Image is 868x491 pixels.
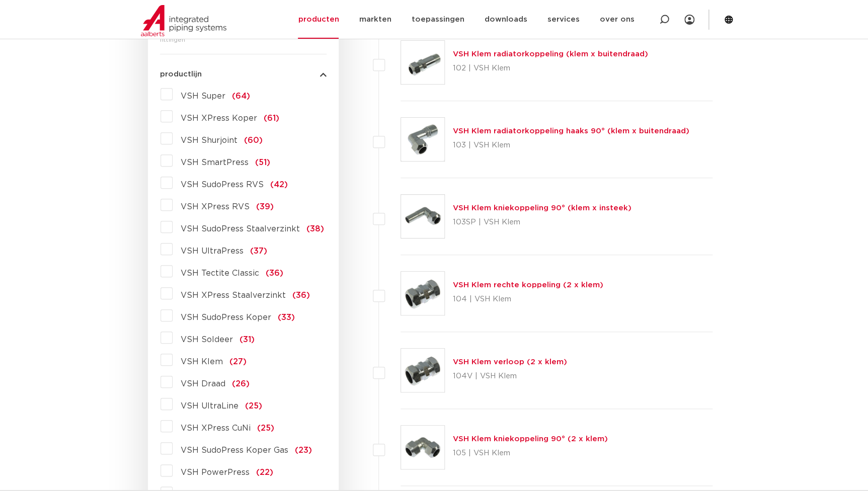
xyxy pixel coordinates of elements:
span: (39) [256,203,274,211]
img: Thumbnail for VSH Klem rechte koppeling (2 x klem) [401,272,444,315]
span: productlijn [160,70,202,78]
span: VSH XPress RVS [181,203,250,211]
p: 104V | VSH Klem [453,368,567,384]
span: (36) [292,291,310,299]
span: VSH SudoPress RVS [181,181,264,189]
span: VSH SmartPress [181,158,249,167]
span: (25) [245,402,262,410]
span: VSH Klem [181,358,223,366]
span: VSH XPress Koper [181,114,257,122]
span: (51) [255,158,270,167]
span: (64) [232,92,250,100]
img: Thumbnail for VSH Klem kniekoppeling 90° (klem x insteek) [401,195,444,238]
a: VSH Klem rechte koppeling (2 x klem) [453,281,603,289]
span: (37) [250,247,267,255]
a: VSH Klem kniekoppeling 90° (2 x klem) [453,435,608,443]
span: (22) [256,468,273,476]
span: (36) [266,269,283,277]
span: (38) [306,225,324,233]
a: VSH Klem radiatorkoppeling (klem x buitendraad) [453,50,648,58]
span: (60) [244,136,263,144]
img: Thumbnail for VSH Klem verloop (2 x klem) [401,349,444,392]
span: (61) [264,114,279,122]
button: productlijn [160,70,327,78]
span: VSH XPress Staalverzinkt [181,291,286,299]
span: (31) [240,336,255,344]
span: VSH XPress CuNi [181,424,251,432]
p: 105 | VSH Klem [453,445,608,461]
span: VSH Super [181,92,225,100]
span: VSH PowerPress [181,468,250,476]
span: VSH UltraLine [181,402,239,410]
span: VSH Soldeer [181,336,233,344]
span: (27) [229,358,247,366]
span: VSH UltraPress [181,247,244,255]
span: (25) [257,424,274,432]
img: Thumbnail for VSH Klem kniekoppeling 90° (2 x klem) [401,426,444,469]
span: (26) [232,380,250,388]
a: VSH Klem radiatorkoppeling haaks 90° (klem x buitendraad) [453,127,689,135]
img: Thumbnail for VSH Klem radiatorkoppeling (klem x buitendraad) [401,41,444,84]
p: 103 | VSH Klem [453,137,689,153]
a: VSH Klem verloop (2 x klem) [453,358,567,366]
span: VSH SudoPress Koper [181,313,271,321]
span: VSH SudoPress Koper Gas [181,446,288,454]
span: VSH Shurjoint [181,136,238,144]
span: (33) [278,313,295,321]
span: (42) [270,181,288,189]
span: (23) [295,446,312,454]
div: fittingen [160,34,327,46]
span: VSH SudoPress Staalverzinkt [181,225,300,233]
p: 102 | VSH Klem [453,60,648,76]
span: VSH Draad [181,380,225,388]
a: VSH Klem kniekoppeling 90° (klem x insteek) [453,204,632,212]
img: Thumbnail for VSH Klem radiatorkoppeling haaks 90° (klem x buitendraad) [401,118,444,161]
p: 103SP | VSH Klem [453,214,632,230]
span: VSH Tectite Classic [181,269,259,277]
p: 104 | VSH Klem [453,291,603,307]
